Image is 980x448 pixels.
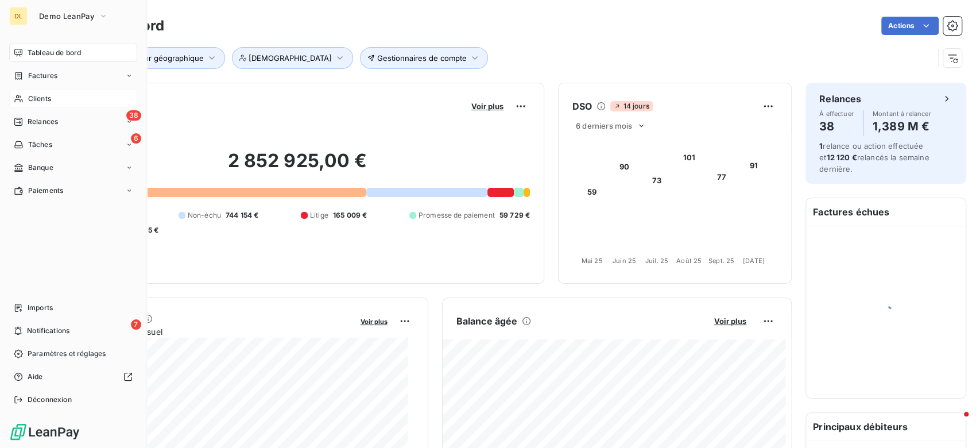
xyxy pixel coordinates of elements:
span: 14 jours [610,101,652,111]
tspan: Août 25 [676,256,702,264]
span: À effectuer [819,110,854,117]
span: 6 [131,133,141,144]
button: Actions [881,17,939,35]
span: Factures [28,71,57,81]
span: Demo LeanPay [39,11,94,21]
span: 38 [126,110,141,121]
h4: 38 [819,117,854,136]
span: Promesse de paiement [419,210,495,221]
span: Chiffre d'affaires mensuel [65,326,353,338]
span: relance ou action effectuée et relancés la semaine dernière. [819,141,929,173]
span: 12 120 € [826,153,857,162]
div: DL [9,7,28,25]
span: Imports [28,303,53,313]
tspan: Juin 25 [613,256,636,264]
tspan: Sept. 25 [708,256,734,264]
span: 744 154 € [226,210,258,221]
a: Aide [9,368,137,386]
button: Voir plus [357,316,391,326]
span: Gestionnaires de compte [377,53,467,63]
iframe: Intercom live chat [941,409,969,437]
span: Tableau de bord [28,48,81,58]
button: [DEMOGRAPHIC_DATA] [232,47,353,69]
span: Clients [28,94,51,104]
span: Paramètres et réglages [28,349,106,359]
h6: Factures échues [806,198,966,226]
h2: 2 852 925,00 € [65,149,530,184]
span: Déconnexion [28,395,72,405]
button: Gestionnaires de compte [360,47,488,69]
span: Tâches [28,140,52,150]
span: 165 009 € [333,210,367,221]
span: Relances [28,117,58,127]
img: Logo LeanPay [9,423,80,441]
span: Montant à relancer [873,110,931,117]
h4: 1,389 M € [873,117,931,136]
h6: Principaux débiteurs [806,413,966,441]
h6: Relances [819,92,861,106]
span: 7 [131,319,141,330]
tspan: [DATE] [743,256,765,264]
span: Secteur géographique [124,53,204,63]
tspan: Mai 25 [582,256,603,264]
span: Voir plus [361,318,388,326]
span: 1 [819,141,823,150]
button: Voir plus [711,316,750,326]
h6: Balance âgée [456,314,518,328]
span: 6 derniers mois [576,121,632,130]
span: Litige [310,210,328,221]
tspan: Juil. 25 [645,256,668,264]
span: Non-échu [188,210,221,221]
span: Aide [28,372,43,382]
button: Voir plus [468,101,507,111]
span: Paiements [28,186,63,196]
span: Voir plus [471,102,503,111]
span: Banque [28,163,53,173]
button: Secteur géographique [107,47,225,69]
span: [DEMOGRAPHIC_DATA] [249,53,332,63]
span: Voir plus [714,316,746,326]
h6: DSO [572,99,592,113]
span: Notifications [27,326,69,336]
span: 59 729 € [499,210,530,221]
